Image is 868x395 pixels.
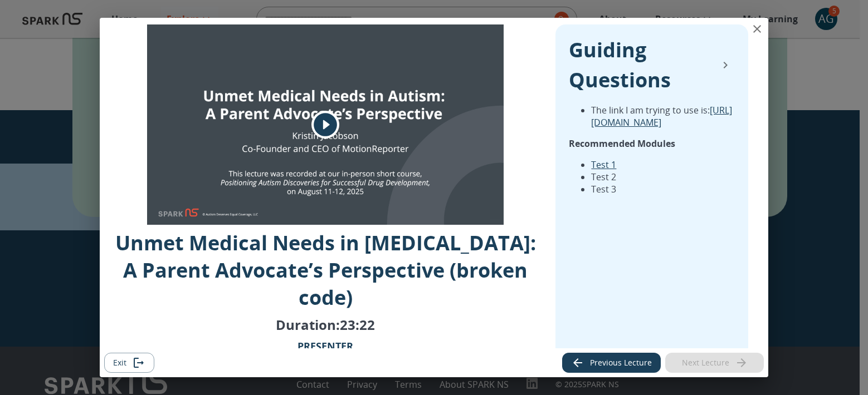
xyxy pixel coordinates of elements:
[276,315,375,334] p: Duration: 23:22
[716,56,735,75] button: collapse
[591,171,735,183] li: Test 2
[298,339,353,353] b: PRESENTER
[562,353,661,373] button: Previous lecture
[104,353,154,373] button: Exit
[286,338,365,369] p: [PERSON_NAME]
[591,104,735,129] li: The link I am trying to use is:
[569,35,707,95] p: Guiding Questions
[309,108,342,141] button: play
[106,24,544,225] div: Image Cover
[106,229,544,311] p: Unmet Medical Needs in [MEDICAL_DATA]: A Parent Advocate’s Perspective (broken code)
[591,159,616,171] a: Test 1
[591,183,735,195] li: Test 3
[746,18,768,40] button: close
[569,137,675,150] strong: Recommended Modules
[591,104,732,129] a: [URL][DOMAIN_NAME]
